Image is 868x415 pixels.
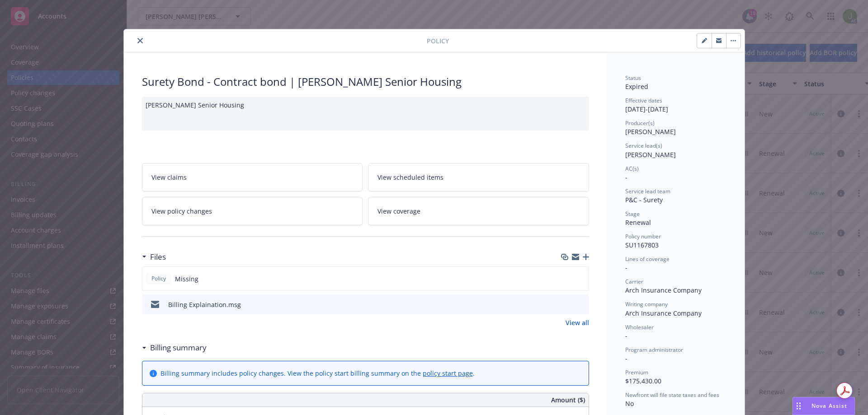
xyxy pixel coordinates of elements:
[625,309,702,317] span: Arch Insurance Company
[150,275,168,283] span: Policy
[625,300,668,308] span: Writing company
[625,218,651,227] span: Renewal
[566,318,589,327] a: View all
[625,323,654,331] span: Wholesaler
[625,119,655,127] span: Producer(s)
[625,241,659,249] span: SU1167803
[625,74,641,82] span: Status
[368,197,589,225] a: View coverage
[160,368,475,378] div: Billing summary includes policy changes. View the policy start billing summary on the .
[793,397,804,415] div: Drag to move
[625,97,726,114] div: [DATE] - [DATE]
[625,187,670,195] span: Service lead team
[377,173,443,182] span: View scheduled items
[151,173,187,182] span: View claims
[150,342,207,354] h3: Billing summary
[793,397,855,415] button: Nova Assist
[368,163,589,191] a: View scheduled items
[625,354,627,363] span: -
[625,233,661,240] span: Policy number
[811,402,847,410] span: Nova Assist
[142,197,363,225] a: View policy changes
[551,395,585,405] span: Amount ($)
[625,165,639,173] span: AC(s)
[135,35,146,46] button: close
[377,206,420,216] span: View coverage
[142,163,363,191] a: View claims
[625,391,719,399] span: Newfront will file state taxes and fees
[625,286,702,294] span: Arch Insurance Company
[168,300,241,309] div: Billing Explaination.msg
[142,251,166,263] div: Files
[563,300,570,309] button: download file
[142,342,207,354] div: Billing summary
[625,142,662,149] span: Service lead(s)
[151,206,212,216] span: View policy changes
[625,263,627,272] span: -
[625,377,661,385] span: $175,430.00
[625,368,648,376] span: Premium
[142,97,589,131] div: [PERSON_NAME] Senior Housing
[423,369,473,378] a: policy start page
[175,274,198,284] span: Missing
[625,127,676,136] span: [PERSON_NAME]
[625,331,627,340] span: -
[625,82,648,91] span: Expired
[427,36,449,46] span: Policy
[625,210,640,218] span: Stage
[625,399,634,408] span: No
[625,346,683,354] span: Program administrator
[625,173,627,182] span: -
[625,196,663,204] span: P&C - Surety
[577,300,585,309] button: preview file
[625,150,676,159] span: [PERSON_NAME]
[150,251,166,263] h3: Files
[625,97,662,104] span: Effective dates
[625,255,670,263] span: Lines of coverage
[142,74,589,89] div: Surety Bond - Contract bond | [PERSON_NAME] Senior Housing
[625,278,643,285] span: Carrier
